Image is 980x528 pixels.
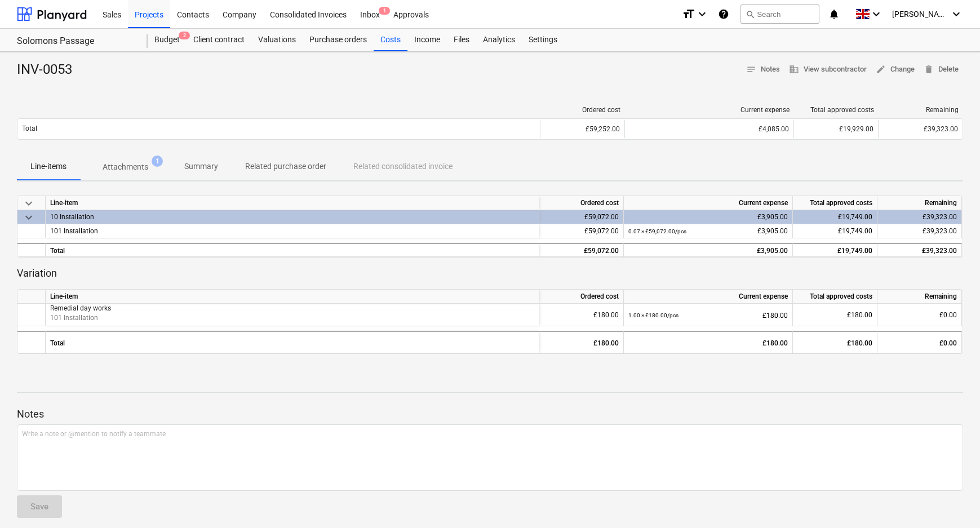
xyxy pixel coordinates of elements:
div: £19,749.00 [797,224,872,238]
div: Ordered cost [539,196,624,210]
div: £0.00 [882,332,957,354]
div: Total approved costs [799,106,874,114]
div: £0.00 [882,304,957,326]
span: 2 [179,32,190,39]
span: View subcontractor [789,63,867,76]
div: £180.00 [797,332,872,354]
div: Remaining [877,290,962,304]
div: Current expense [624,290,793,304]
i: format_size [682,7,695,21]
div: 10 Installation [50,210,534,224]
div: £3,905.00 [628,224,788,238]
span: keyboard_arrow_down [22,197,36,210]
span: Notes [746,63,780,76]
div: Current expense [629,106,790,114]
div: £39,323.00 [882,224,957,238]
div: Remaining [883,106,959,114]
i: keyboard_arrow_down [870,7,883,21]
span: edit [876,64,886,74]
a: Purchase orders [303,29,374,51]
div: Total [46,331,539,353]
div: £19,929.00 [799,125,873,133]
i: notifications [828,7,840,21]
div: Line-item [46,290,539,304]
div: £3,905.00 [628,210,788,224]
a: Analytics [476,29,522,51]
div: Remaining [877,196,962,210]
div: £19,749.00 [797,210,872,224]
p: Notes [17,407,963,421]
a: Valuations [251,29,303,51]
div: £39,323.00 [882,244,957,258]
a: Files [447,29,476,51]
p: Line-items [30,161,66,172]
small: 0.07 × £59,072.00 / pcs [628,228,686,234]
button: Notes [742,61,784,78]
p: Variation [17,267,963,280]
div: £180.00 [628,304,788,327]
i: keyboard_arrow_down [950,7,963,21]
div: Total approved costs [793,290,877,304]
div: INV-0053 [17,61,81,79]
i: keyboard_arrow_down [695,7,709,21]
span: notes [746,64,756,74]
div: Total approved costs [793,196,877,210]
div: Line-item [46,196,539,210]
div: £59,072.00 [544,244,619,258]
div: £39,323.00 [882,210,957,224]
div: £59,072.00 [544,224,619,238]
span: search [746,10,755,19]
a: Income [407,29,447,51]
p: Attachments [103,161,148,173]
span: [PERSON_NAME] [892,10,948,19]
span: Change [876,63,915,76]
div: £180.00 [628,332,788,354]
div: Solomons Passage [17,36,134,47]
div: £180.00 [544,304,619,326]
span: 1 [379,7,390,15]
button: View subcontractor [784,61,871,78]
small: 1.00 × £180.00 / pcs [628,312,679,318]
iframe: Chat Widget [924,474,980,528]
p: Summary [184,161,218,172]
p: Total [22,124,37,134]
i: Knowledge base [718,7,729,21]
div: £59,252.00 [545,125,620,133]
button: Change [871,61,919,78]
div: £4,085.00 [629,125,789,133]
div: £59,072.00 [544,210,619,224]
div: Client contract [187,29,251,51]
p: Remedial day works [50,304,534,313]
div: Ordered cost [545,106,620,114]
span: 101 Installation [50,314,98,322]
div: £39,323.00 [883,125,958,133]
a: Settings [522,29,564,51]
a: Budget2 [148,29,187,51]
span: 101 Installation [50,227,98,235]
span: 1 [152,156,163,167]
p: Related purchase order [245,161,326,172]
span: delete [924,64,934,74]
div: Budget [148,29,187,51]
button: Search [740,5,819,24]
button: Delete [919,61,963,78]
div: £19,749.00 [797,244,872,258]
div: £180.00 [544,332,619,354]
div: Total [46,243,539,257]
span: Delete [924,63,959,76]
a: Costs [374,29,407,51]
span: keyboard_arrow_down [22,211,36,224]
div: Ordered cost [539,290,624,304]
span: business [789,64,799,74]
div: £3,905.00 [628,244,788,258]
div: £180.00 [797,304,872,326]
div: Current expense [624,196,793,210]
